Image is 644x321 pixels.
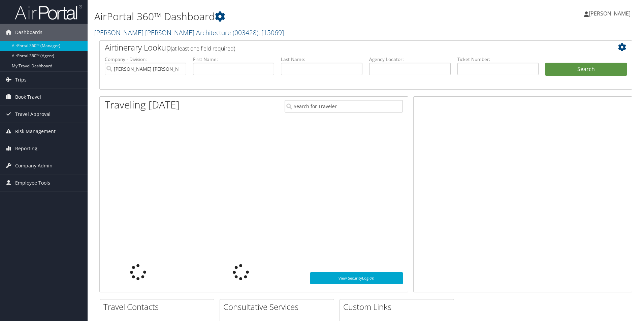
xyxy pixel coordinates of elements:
[105,42,582,53] h2: Airtinerary Lookup
[589,10,631,17] span: [PERSON_NAME]
[285,100,403,113] input: Search for Traveler
[171,45,235,52] span: (at least one field required)
[584,3,637,24] a: [PERSON_NAME]
[15,140,37,157] span: Reporting
[103,301,214,313] h2: Travel Contacts
[369,56,451,63] label: Agency Locator:
[105,98,180,112] h1: Traveling [DATE]
[223,301,334,313] h2: Consultative Services
[15,89,41,105] span: Book Travel
[15,71,27,88] span: Trips
[94,28,284,37] a: [PERSON_NAME] [PERSON_NAME] Architecture
[105,56,186,63] label: Company - Division:
[15,157,53,174] span: Company Admin
[94,9,456,24] h1: AirPortal 360™ Dashboard
[15,123,56,140] span: Risk Management
[233,28,258,37] span: ( 003428 )
[281,56,362,63] label: Last Name:
[457,56,539,63] label: Ticket Number:
[15,4,82,20] img: airportal-logo.png
[15,106,51,123] span: Travel Approval
[15,24,42,41] span: Dashboards
[15,174,50,191] span: Employee Tools
[310,272,403,284] a: View SecurityLogic®
[193,56,275,63] label: First Name:
[343,301,454,313] h2: Custom Links
[545,63,627,76] button: Search
[258,28,284,37] span: , [ 15069 ]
